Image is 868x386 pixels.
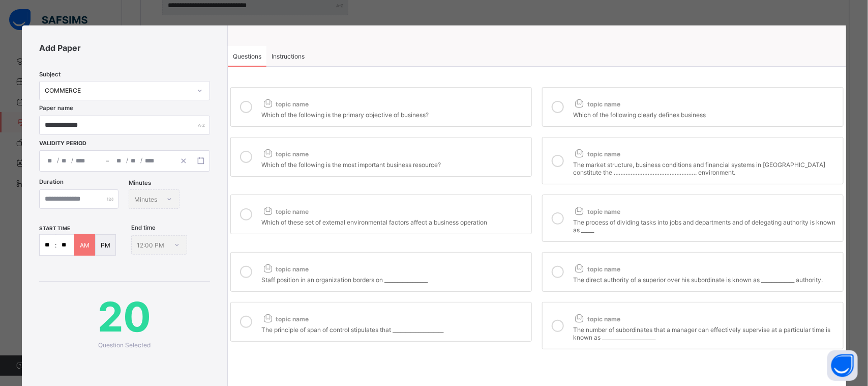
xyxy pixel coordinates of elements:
div: Which of the following clearly defines business [573,108,838,119]
span: start time [39,225,70,231]
div: The principle of span of control stipulates that ____________________ [261,323,526,334]
span: / [126,156,128,164]
button: Open asap [827,350,858,381]
span: topic name [261,315,309,323]
span: topic name [573,208,620,215]
span: topic name [261,265,309,273]
label: Duration [39,178,64,185]
div: The market structure, business conditions and financial systems in [GEOGRAPHIC_DATA] constitute t... [573,158,838,176]
span: – [106,156,109,166]
span: Add Paper [39,43,210,53]
span: topic name [261,150,309,158]
span: topic name [573,265,620,273]
span: / [57,156,59,164]
p: AM [80,241,89,249]
span: 20 [39,292,210,341]
span: Subject [39,71,61,78]
span: topic name [261,208,309,215]
p: PM [101,241,110,249]
span: topic name [261,100,309,108]
div: The number of subordinates that a manager can effectively supervise at a particular time is known... [573,323,838,341]
div: Which of the following is the primary objective of business? [261,108,526,119]
span: Instructions [272,52,305,60]
div: COMMERCE [45,87,191,95]
span: Minutes [129,179,151,186]
div: The direct authority of a superior over his subordinate is known as _____________ authority. [573,273,838,284]
div: The process of dividing tasks into jobs and departments and of delegating authority is known as _... [573,216,838,234]
span: Question Selected [98,341,151,349]
span: topic name [573,100,620,108]
span: topic name [573,315,620,323]
div: Staff position in an organization borders on _________________ [261,273,526,284]
span: Questions [233,52,261,60]
span: topic name [573,150,620,158]
div: Which of the following is the most important business resource? [261,158,526,169]
div: Which of these set of external environmental factors affect a business operation [261,216,526,226]
label: Paper name [39,104,73,112]
span: Validity Period [39,140,110,147]
p: : [55,241,56,249]
span: / [71,156,73,164]
span: / [140,156,142,164]
span: End time [131,224,156,231]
